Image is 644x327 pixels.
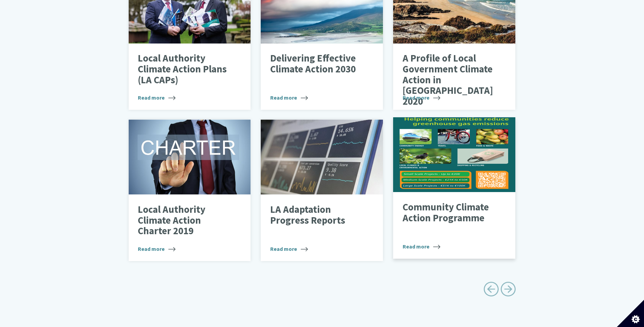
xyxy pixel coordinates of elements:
[403,93,440,102] span: Read more
[403,53,496,107] p: A Profile of Local Government Climate Action in [GEOGRAPHIC_DATA] 2020
[483,279,499,302] a: Previous page
[270,93,308,102] span: Read more
[270,204,364,226] p: LA Adaptation Progress Reports
[403,202,496,223] p: Community Climate Action Programme
[129,120,251,261] a: Local Authority Climate Action Charter 2019 Read more
[138,93,176,102] span: Read more
[261,120,383,261] a: LA Adaptation Progress Reports Read more
[138,245,176,253] span: Read more
[270,53,364,74] p: Delivering Effective Climate Action 2030
[500,279,516,302] a: Next page
[403,242,440,251] span: Read more
[138,204,231,237] p: Local Authority Climate Action Charter 2019
[393,117,515,259] a: Community Climate Action Programme Read more
[617,300,644,327] button: Set cookie preferences
[138,53,231,85] p: Local Authority Climate Action Plans (LA CAPs)
[270,245,308,253] span: Read more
